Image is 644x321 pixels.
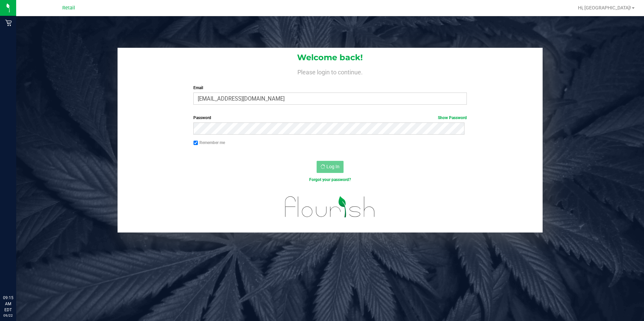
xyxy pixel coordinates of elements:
span: Password [193,115,211,120]
inline-svg: Retail [5,20,12,26]
img: flourish_logo.svg [277,190,383,224]
input: Remember me [193,141,198,145]
label: Remember me [193,140,225,146]
span: Log In [326,164,340,169]
p: 09/22 [3,313,13,318]
button: Log In [317,161,344,173]
h4: Please login to continue. [118,67,543,75]
a: Forgot your password? [309,177,351,182]
h1: Welcome back! [118,53,543,62]
p: 09:15 AM EDT [3,295,13,313]
a: Show Password [438,115,467,120]
span: Hi, [GEOGRAPHIC_DATA]! [578,5,631,10]
span: Retail [62,5,75,11]
label: Email [193,85,467,91]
